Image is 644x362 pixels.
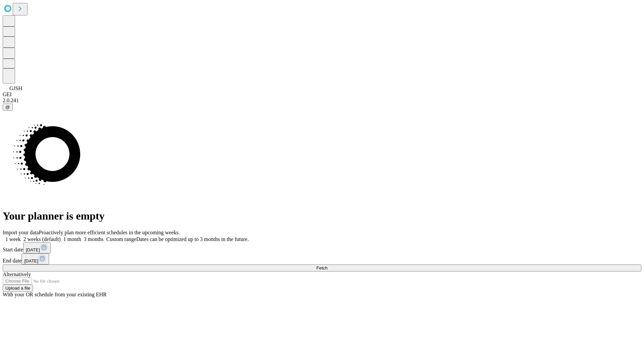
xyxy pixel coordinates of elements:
span: 2 weeks (default) [23,236,61,242]
span: Proactively plan more efficient schedules in the upcoming weeks. [39,230,180,235]
button: [DATE] [23,242,51,253]
span: [DATE] [24,258,38,263]
span: Custom range [106,236,136,242]
span: With your OR schedule from your existing EHR [3,292,107,297]
button: Fetch [3,264,641,271]
button: @ [3,104,13,111]
span: @ [5,105,10,110]
span: 3 months [84,236,104,242]
div: GEI [3,92,641,98]
span: 1 month [63,236,81,242]
span: Fetch [316,265,327,270]
div: Start date [3,242,641,253]
span: GJSH [9,85,22,91]
button: Upload a file [3,285,33,292]
div: 2.0.241 [3,98,641,104]
span: Dates can be optimized up to 3 months in the future. [136,236,249,242]
span: [DATE] [26,247,40,252]
span: 1 week [5,236,21,242]
span: Alternatively [3,271,31,277]
span: Import your data [3,230,39,235]
h1: Your planner is empty [3,210,641,222]
button: [DATE] [21,253,49,264]
div: End date [3,253,641,264]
